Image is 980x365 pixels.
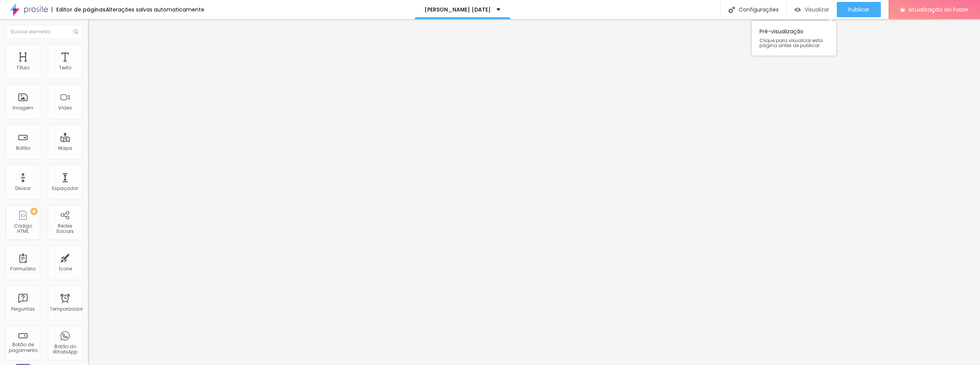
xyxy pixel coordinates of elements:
iframe: Editor [88,19,980,365]
font: Vídeo [58,105,72,111]
font: Botão de pagamento [9,341,38,353]
font: Botão [16,145,30,151]
img: Ícone [728,7,735,13]
font: Publicar [848,6,869,13]
input: Buscar elemento [6,25,82,39]
button: Visualizar [787,2,837,17]
button: Publicar [837,2,881,17]
font: Alterações salvas automaticamente [106,6,204,13]
font: Configurações [739,6,779,13]
img: view-1.svg [794,7,801,13]
font: Formulário [10,265,36,272]
font: Mapa [58,145,72,151]
font: [PERSON_NAME] [DATE] [425,6,491,13]
font: Atualização do Fazer [908,5,969,13]
font: Clique para visualizar esta página antes de publicar. [759,37,823,49]
font: Editor de páginas [56,6,106,13]
font: Divisor [15,185,31,192]
img: Ícone [73,29,78,34]
font: Temporizador [50,306,83,312]
font: Redes Sociais [56,223,74,234]
font: Imagem [13,105,33,111]
font: Espaçador [52,185,78,192]
font: Perguntas [11,306,35,312]
font: Pré-visualização [759,28,804,35]
font: Ícone [59,265,72,272]
font: Título [16,64,29,71]
font: Código HTML [14,223,32,234]
font: Visualizar [805,6,829,13]
font: Texto [59,64,71,71]
font: Botão do WhatsApp [53,343,77,355]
